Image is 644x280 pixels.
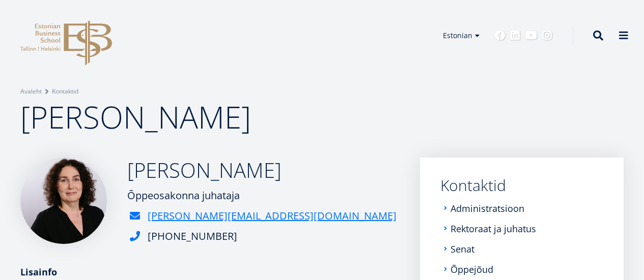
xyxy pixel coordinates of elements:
[451,203,524,213] a: Administratsioon
[451,224,536,234] a: Rektoraat ja juhatus
[20,96,251,138] span: [PERSON_NAME]
[20,264,400,279] div: Lisainfo
[451,244,474,254] a: Senat
[127,158,397,183] h2: [PERSON_NAME]
[525,30,537,41] a: Youtube
[20,158,107,244] img: Monika Siiraki
[148,208,397,224] a: [PERSON_NAME][EMAIL_ADDRESS][DOMAIN_NAME]
[127,188,397,203] div: Õppeosakonna juhataja
[20,86,42,97] a: Avaleht
[495,30,505,41] a: Facebook
[440,178,603,193] a: Kontaktid
[52,86,78,97] a: Kontaktid
[148,229,237,244] div: [PHONE_NUMBER]
[451,264,493,274] a: Õppejõud
[542,30,552,41] a: Instagram
[510,30,520,41] a: Linkedin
